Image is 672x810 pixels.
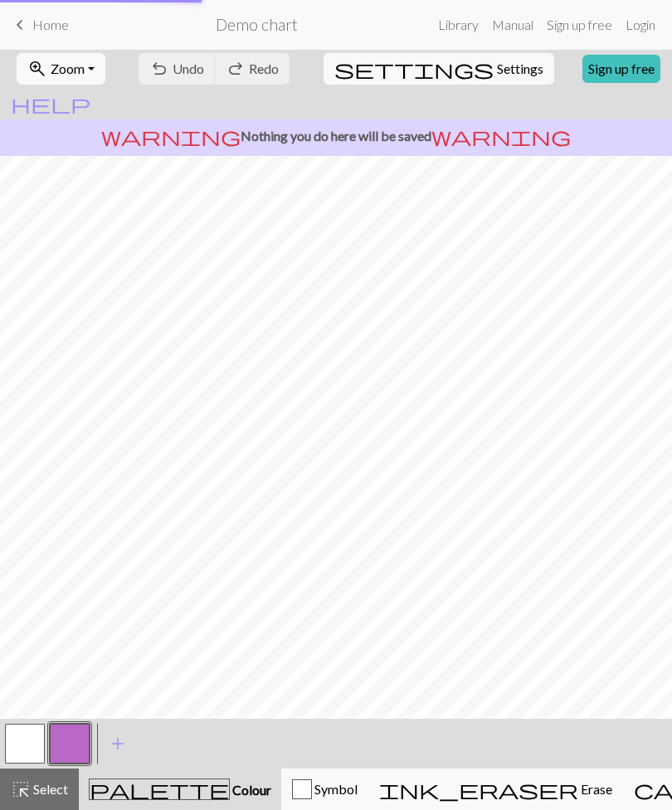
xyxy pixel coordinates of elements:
span: keyboard_arrow_left [10,13,30,36]
a: Library [431,8,485,41]
span: Settings [497,59,543,79]
p: Nothing you do here will be saved [7,126,665,146]
span: Select [31,781,68,797]
span: warning [101,124,241,148]
a: Manual [485,8,540,41]
button: Zoom [17,53,105,85]
h2: Demo chart [216,15,298,34]
a: Sign up free [582,55,660,83]
span: settings [334,57,494,80]
button: Erase [368,769,623,810]
button: Colour [79,769,281,810]
span: Home [32,17,69,32]
a: Sign up free [540,8,619,41]
span: palette [90,778,229,801]
a: Home [10,11,69,39]
span: Symbol [312,781,358,797]
span: help [11,92,90,115]
span: warning [431,124,571,148]
span: ink_eraser [379,778,578,801]
span: Zoom [51,61,85,76]
span: Colour [230,782,271,798]
button: Symbol [281,769,368,810]
span: Erase [578,781,612,797]
span: zoom_in [27,57,47,80]
span: highlight_alt [11,778,31,801]
button: SettingsSettings [324,53,554,85]
a: Login [619,8,662,41]
span: add [108,732,128,755]
i: Settings [334,59,494,79]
